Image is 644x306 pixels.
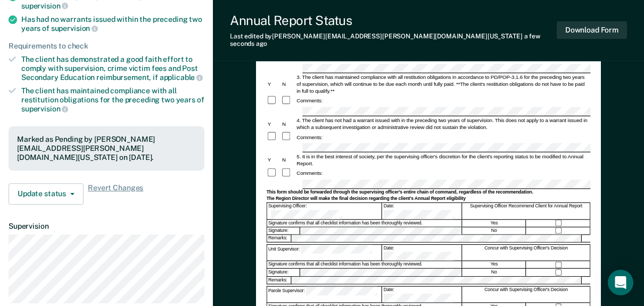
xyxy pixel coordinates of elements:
div: Yes [463,219,526,226]
div: N [281,80,295,87]
div: Signature confirms that all checklist information has been thoroughly reviewed. [267,261,462,268]
div: Remarks: [267,276,292,283]
div: Marked as Pending by [PERSON_NAME][EMAIL_ADDRESS][PERSON_NAME][DOMAIN_NAME][US_STATE] on [DATE]. [17,135,196,162]
span: applicable [160,73,203,82]
div: 4. The client has not had a warrant issued with in the preceding two years of supervision. This d... [295,117,590,131]
div: Concur with Supervising Officer's Decision [463,245,591,261]
div: Unit Supervisor: [267,245,382,261]
div: Signature confirms that all checklist information has been thoroughly reviewed. [267,219,462,226]
div: N [281,156,295,163]
button: Update status [9,183,84,205]
div: The Region Director will make the final decision regarding the client's Annual Report eligibility [267,196,591,202]
div: Signature: [267,227,300,234]
span: supervision [51,24,98,33]
button: Download Form [557,21,627,39]
div: Date: [382,286,461,302]
div: Last edited by [PERSON_NAME][EMAIL_ADDRESS][PERSON_NAME][DOMAIN_NAME][US_STATE] [230,33,557,48]
div: Requirements to check [9,42,204,51]
div: Date: [382,203,461,219]
div: Supervising Officer Recommend Client for Annual Report [463,203,591,219]
div: 3. The client has maintained compliance with all restitution obligations in accordance to PD/POP-... [295,74,590,94]
div: Supervising Officer: [267,203,382,219]
span: Revert Changes [88,183,143,205]
div: Parole Supervisor: [267,286,382,302]
div: The client has demonstrated a good faith effort to comply with supervision, crime victim fees and... [21,55,204,82]
div: This form should be forwarded through the supervising officer's entire chain of command, regardle... [267,189,591,195]
div: Y [267,156,281,163]
div: 5. It is in the best interest of society, per the supervising officer's discretion for the client... [295,153,590,167]
div: Concur with Supervising Officer's Decision [463,286,591,302]
div: Signature: [267,269,300,276]
div: Y [267,120,281,127]
span: a few seconds ago [230,33,540,47]
div: Comments: [295,133,324,140]
div: Date: [382,245,461,261]
div: Remarks: [267,235,292,241]
div: Yes [463,261,526,268]
div: Comments: [295,170,324,176]
div: N [281,120,295,127]
div: Open Intercom Messenger [608,270,633,295]
span: supervision [21,2,68,10]
div: Annual Report Status [230,13,557,28]
div: Has had no warrants issued within the preceding two years of [21,15,204,33]
span: supervision [21,104,68,113]
div: Comments: [295,97,324,104]
div: The client has maintained compliance with all restitution obligations for the preceding two years of [21,86,204,114]
div: Y [267,80,281,87]
div: No [463,269,526,276]
dt: Supervision [9,222,204,231]
div: No [463,227,526,234]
